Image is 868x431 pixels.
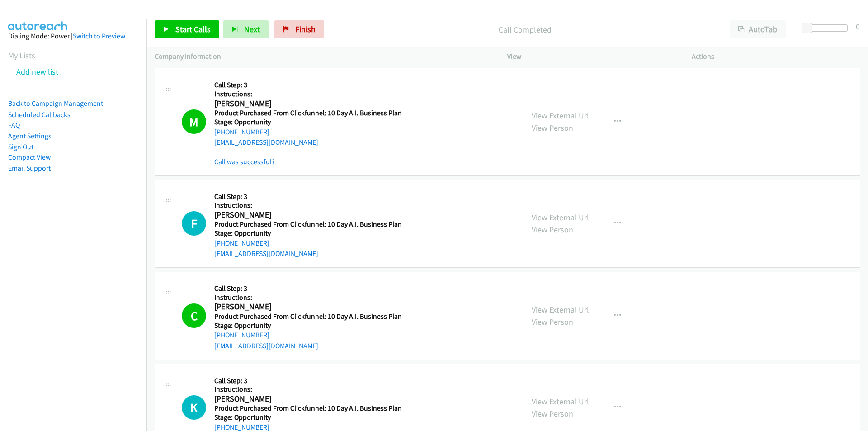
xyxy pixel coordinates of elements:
[507,51,675,62] p: View
[223,20,269,38] button: Next
[842,180,868,251] iframe: Resource Center
[214,99,399,109] h2: [PERSON_NAME]
[8,99,103,108] a: Back to Campaign Management
[730,20,786,38] button: AutoTab
[16,66,58,77] a: Add new list
[214,249,318,258] a: [EMAIL_ADDRESS][DOMAIN_NAME]
[214,312,402,321] h5: Product Purchased From Clickfunnel: 10 Day A.I. Business Plan
[214,109,402,118] h5: Product Purchased From Clickfunnel: 10 Day A.I. Business Plan
[175,24,211,34] span: Start Calls
[532,224,573,235] a: View Person
[214,118,402,127] h5: Stage: Opportunity
[532,110,589,121] a: View External Url
[214,321,402,330] h5: Stage: Opportunity
[214,210,399,220] h2: [PERSON_NAME]
[214,138,318,147] a: [EMAIL_ADDRESS][DOMAIN_NAME]
[214,413,402,422] h5: Stage: Opportunity
[214,404,402,413] h5: Product Purchased From Clickfunnel: 10 Day A.I. Business Plan
[214,341,318,350] a: [EMAIL_ADDRESS][DOMAIN_NAME]
[8,142,33,151] a: Sign Out
[182,109,206,134] h1: M
[214,157,275,166] a: Call was successful?
[692,51,860,62] p: Actions
[214,284,402,293] h5: Call Step: 3
[155,51,491,62] p: Company Information
[8,132,52,140] a: Agent Settings
[182,303,206,328] h1: C
[8,121,20,129] a: FAQ
[532,123,573,133] a: View Person
[244,24,260,34] span: Next
[8,153,51,161] a: Compact View
[532,317,573,327] a: View Person
[214,81,402,90] h5: Call Step: 3
[214,201,402,210] h5: Instructions:
[214,239,269,247] a: [PHONE_NUMBER]
[182,395,206,420] h1: K
[8,50,35,61] a: My Lists
[214,385,402,394] h5: Instructions:
[214,302,399,312] h2: [PERSON_NAME]
[8,110,71,119] a: Scheduled Callbacks
[214,394,399,404] h2: [PERSON_NAME]
[336,24,713,36] p: Call Completed
[214,192,402,201] h5: Call Step: 3
[182,211,206,236] h1: F
[73,32,125,40] a: Switch to Preview
[214,376,402,385] h5: Call Step: 3
[532,396,589,407] a: View External Url
[532,212,589,223] a: View External Url
[214,229,402,238] h5: Stage: Opportunity
[856,20,860,33] div: 0
[532,408,573,419] a: View Person
[214,220,402,229] h5: Product Purchased From Clickfunnel: 10 Day A.I. Business Plan
[155,20,219,38] a: Start Calls
[295,24,316,34] span: Finish
[532,304,589,315] a: View External Url
[8,164,51,172] a: Email Support
[214,293,402,302] h5: Instructions:
[274,20,324,38] a: Finish
[214,90,402,99] h5: Instructions:
[8,31,138,42] div: Dialing Mode: Power |
[214,331,269,339] a: [PHONE_NUMBER]
[214,128,269,136] a: [PHONE_NUMBER]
